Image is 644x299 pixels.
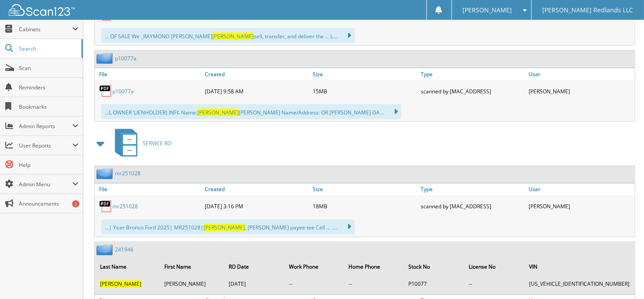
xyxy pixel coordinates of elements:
span: User Reports [19,142,72,149]
a: p10077a [112,88,134,95]
a: File [95,184,203,196]
img: folder2.png [96,53,115,64]
iframe: Chat Widget [600,257,644,299]
th: Last Name [96,258,159,276]
span: [PERSON_NAME] [463,7,512,13]
img: folder2.png [96,244,115,255]
th: VIN [525,258,634,276]
a: Created [203,184,311,196]
div: [DATE] 3:16 PM [203,198,311,215]
span: Help [19,161,78,169]
div: scanned by [MAC_ADDRESS] [419,198,527,215]
a: 241946 [115,246,133,254]
a: User [527,184,635,196]
div: [PERSON_NAME] [527,82,635,100]
td: -- [464,277,524,292]
td: -- [344,277,403,292]
a: mr251028 [112,203,138,210]
span: Admin Menu [19,181,72,188]
div: ...| Year Bronco Ford 2025| MR251028| , [PERSON_NAME] payee tee Cell ... .... [101,220,355,235]
span: [PERSON_NAME] [197,109,239,116]
a: Size [311,68,418,80]
div: scanned by [MAC_ADDRESS] [419,82,527,100]
img: PDF.png [99,85,112,98]
th: Home Phone [344,258,403,276]
td: -- [285,277,344,292]
a: SERVICE RO [110,126,171,161]
a: File [95,68,203,80]
span: Scan [19,64,78,72]
a: User [527,68,635,80]
span: Cabinets [19,26,72,33]
th: License No [464,258,524,276]
a: mr251028 [115,170,141,177]
a: Created [203,68,311,80]
td: P10077 [404,277,463,292]
a: Type [419,68,527,80]
span: Announcements [19,200,78,207]
th: RO Date [225,258,284,276]
td: [US_VEHICLE_IDENTIFICATION_NUMBER] [525,277,634,292]
a: Type [419,184,527,196]
img: folder2.png [96,168,115,179]
a: Size [311,184,418,196]
span: [PERSON_NAME] [100,281,141,288]
th: Work Phone [285,258,344,276]
span: [PERSON_NAME] [204,224,245,232]
td: [DATE] [225,277,284,292]
span: [PERSON_NAME] Redlands LLC [542,7,633,13]
img: scan123-logo-white.svg [9,4,75,16]
div: ...L OWNER ‘LIENHOLDER) INF¢ Name: [PERSON_NAME] Name/Address: OR [PERSON_NAME] DA... [101,104,401,119]
span: Bookmarks [19,103,78,111]
div: ... OF SALE We _RAYMOND [PERSON_NAME] sell, transfer, and deliver the ... L... [101,28,355,43]
span: Search [19,45,77,52]
div: 18MB [311,198,418,215]
div: 15MB [311,82,418,100]
span: Reminders [19,84,78,91]
div: [PERSON_NAME] [527,198,635,215]
th: First Name [160,258,223,276]
span: [PERSON_NAME] [212,33,254,40]
a: p10077a [115,55,137,62]
div: 2 [72,200,79,207]
td: [PERSON_NAME] [160,277,223,292]
th: Stock No [404,258,463,276]
span: Admin Reports [19,122,72,130]
span: SERVICE RO [143,140,171,148]
img: PDF.png [99,200,112,213]
div: [DATE] 9:58 AM [203,82,311,100]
